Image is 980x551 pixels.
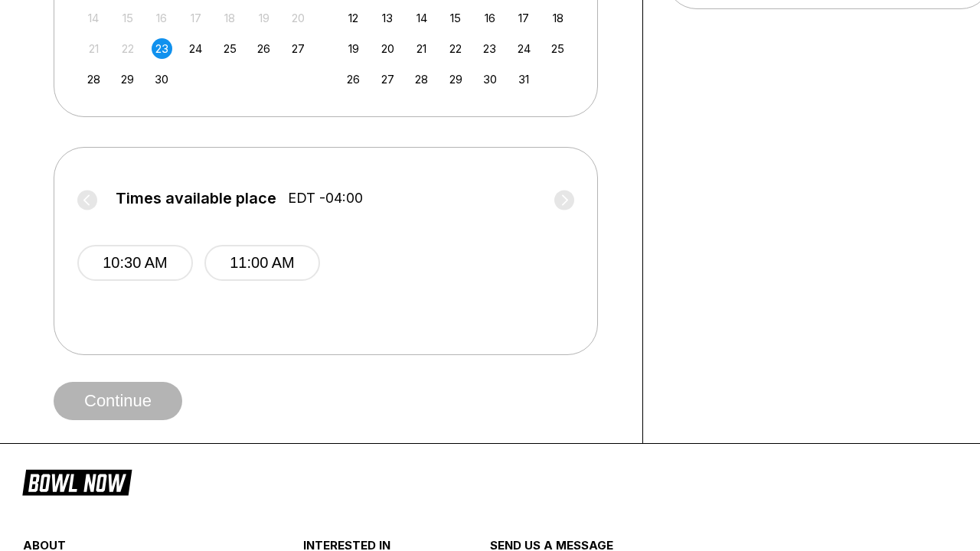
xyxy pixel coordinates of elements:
[220,38,240,59] div: Choose Thursday, September 25th, 2025
[288,190,363,207] span: EDT -04:00
[83,38,104,59] div: Not available Sunday, September 21st, 2025
[514,8,534,28] div: Choose Friday, October 17th, 2025
[377,38,398,59] div: Choose Monday, October 20th, 2025
[411,69,432,90] div: Choose Tuesday, October 28th, 2025
[377,8,398,28] div: Choose Monday, October 13th, 2025
[514,38,534,59] div: Choose Friday, October 24th, 2025
[83,8,104,28] div: Not available Sunday, September 14th, 2025
[204,245,320,281] button: 11:00 AM
[343,8,364,28] div: Choose Sunday, October 12th, 2025
[343,38,364,59] div: Choose Sunday, October 19th, 2025
[446,8,466,28] div: Choose Wednesday, October 15th, 2025
[446,69,466,90] div: Choose Wednesday, October 29th, 2025
[288,8,309,28] div: Not available Saturday, September 20th, 2025
[446,38,466,59] div: Choose Wednesday, October 22nd, 2025
[117,69,138,90] div: Choose Monday, September 29th, 2025
[152,69,172,90] div: Choose Tuesday, September 30th, 2025
[117,38,138,59] div: Not available Monday, September 22nd, 2025
[185,38,206,59] div: Choose Wednesday, September 24th, 2025
[77,245,193,281] button: 10:30 AM
[185,8,206,28] div: Not available Wednesday, September 17th, 2025
[479,38,500,59] div: Choose Thursday, October 23rd, 2025
[479,8,500,28] div: Choose Thursday, October 16th, 2025
[411,8,432,28] div: Choose Tuesday, October 14th, 2025
[514,69,534,90] div: Choose Friday, October 31st, 2025
[343,69,364,90] div: Choose Sunday, October 26th, 2025
[152,38,172,59] div: Choose Tuesday, September 23rd, 2025
[479,69,500,90] div: Choose Thursday, October 30th, 2025
[547,38,568,59] div: Choose Saturday, October 25th, 2025
[253,8,274,28] div: Not available Friday, September 19th, 2025
[547,8,568,28] div: Choose Saturday, October 18th, 2025
[253,38,274,59] div: Choose Friday, September 26th, 2025
[411,38,432,59] div: Choose Tuesday, October 21st, 2025
[117,8,138,28] div: Not available Monday, September 15th, 2025
[288,38,309,59] div: Choose Saturday, September 27th, 2025
[220,8,240,28] div: Not available Thursday, September 18th, 2025
[377,69,398,90] div: Choose Monday, October 27th, 2025
[116,190,276,207] span: Times available place
[152,8,172,28] div: Not available Tuesday, September 16th, 2025
[83,69,104,90] div: Choose Sunday, September 28th, 2025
